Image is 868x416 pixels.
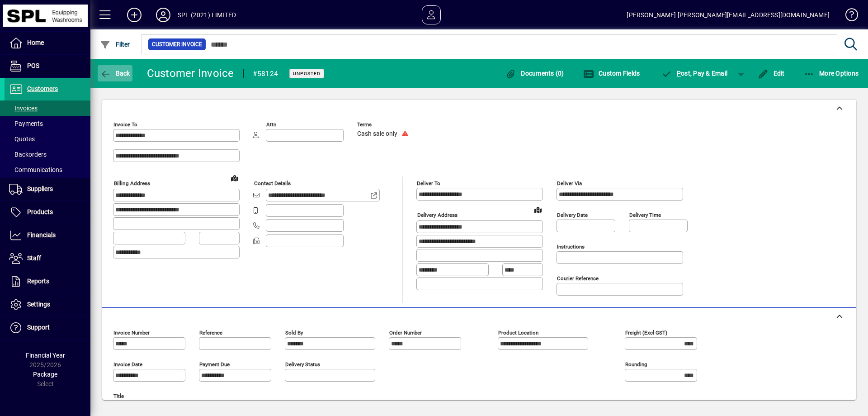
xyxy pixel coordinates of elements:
mat-label: Delivery time [629,212,661,218]
a: Communications [5,162,90,177]
span: Terms [357,122,411,128]
button: Add [120,7,149,23]
span: Cash sale only [357,130,397,138]
a: Knowledge Base [839,2,857,31]
mat-label: Deliver To [417,180,440,186]
div: [PERSON_NAME] [PERSON_NAME][EMAIL_ADDRESS][DOMAIN_NAME] [627,8,830,22]
mat-label: Freight (excl GST) [625,330,667,336]
span: Edit [758,70,785,77]
span: Back [100,70,130,77]
mat-label: Invoice number [113,330,150,336]
span: Financial Year [26,352,65,359]
span: Home [27,39,44,46]
button: Back [98,65,132,81]
mat-label: Attn [266,121,276,128]
mat-label: Product location [498,330,538,336]
span: Quotes [9,135,35,143]
mat-label: Delivery status [285,361,320,368]
span: Package [33,371,57,378]
a: Backorders [5,147,90,162]
a: Settings [5,293,90,316]
mat-label: Instructions [557,244,585,250]
a: Staff [5,247,90,270]
app-page-header-button: Back [90,65,140,81]
a: Quotes [5,131,90,147]
span: Backorders [9,151,47,158]
span: Financials [27,231,56,239]
a: POS [5,55,90,77]
a: Reports [5,270,90,293]
a: Suppliers [5,178,90,201]
mat-label: Title [113,393,124,399]
span: Suppliers [27,185,53,192]
mat-label: Delivery date [557,212,588,218]
mat-label: Invoice To [113,121,137,128]
button: Custom Fields [581,65,642,81]
a: View on map [227,171,242,185]
mat-label: Invoice date [113,361,142,368]
mat-label: Courier Reference [557,275,599,282]
span: Payments [9,120,43,127]
mat-label: Reference [199,330,222,336]
div: SPL (2021) LIMITED [178,8,236,22]
span: POS [27,62,39,69]
a: Payments [5,116,90,131]
a: Invoices [5,100,90,116]
mat-label: Deliver via [557,180,582,186]
mat-label: Sold by [285,330,303,336]
div: #58124 [253,67,278,81]
a: Home [5,32,90,54]
span: Communications [9,166,62,173]
span: Customers [27,85,58,92]
button: More Options [802,65,861,81]
a: Support [5,316,90,339]
div: Customer Invoice [147,66,234,81]
mat-label: Rounding [625,361,647,368]
span: Documents (0) [505,70,564,77]
a: View on map [531,202,545,217]
span: Settings [27,301,50,308]
a: Financials [5,224,90,247]
button: Post, Pay & Email [656,65,732,81]
button: Profile [149,7,178,23]
button: Documents (0) [503,65,566,81]
span: P [677,70,681,77]
span: Reports [27,277,49,285]
span: Invoices [9,105,38,112]
span: Products [27,208,53,215]
mat-label: Payment due [199,361,230,368]
span: Filter [100,41,130,48]
span: Unposted [293,71,321,77]
mat-label: Order number [389,330,422,336]
span: Staff [27,254,41,262]
span: Support [27,324,50,331]
span: More Options [804,70,859,77]
a: Products [5,201,90,224]
span: Custom Fields [583,70,640,77]
span: Customer Invoice [152,40,202,49]
button: Edit [755,65,787,81]
button: Filter [98,36,132,53]
span: ost, Pay & Email [661,70,727,77]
